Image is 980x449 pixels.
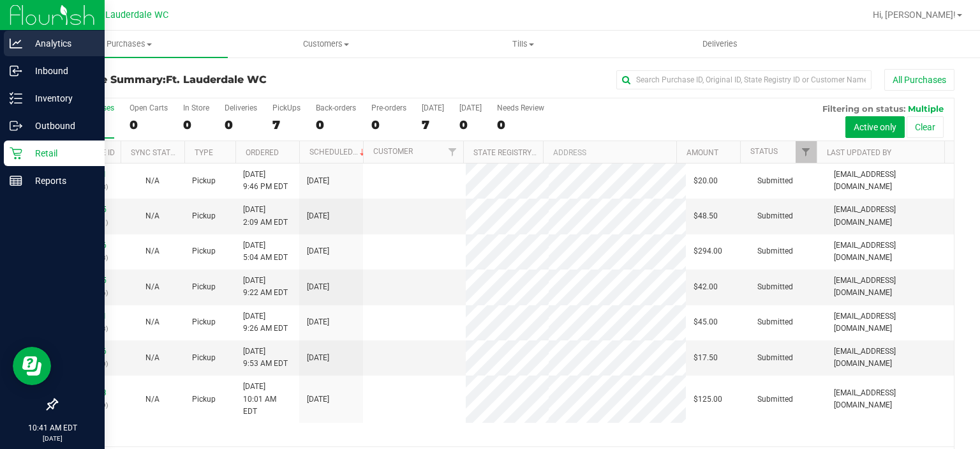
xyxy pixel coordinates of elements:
span: [EMAIL_ADDRESS][DOMAIN_NAME] [834,204,946,228]
div: In Store [183,103,209,112]
th: Address [543,141,676,164]
a: Scheduled [309,148,367,156]
a: Purchases [31,31,228,57]
button: N/A [145,316,160,328]
span: Multiple [908,103,944,114]
span: Tills [425,38,621,50]
span: Customers [228,38,424,50]
button: N/A [145,175,160,187]
a: Customer [373,147,413,156]
span: [EMAIL_ADDRESS][DOMAIN_NAME] [834,169,946,193]
button: N/A [145,245,160,257]
p: 10:41 AM EDT [6,422,99,434]
p: Inventory [22,91,99,106]
span: Pickup [192,281,216,293]
a: Deliveries [621,31,819,57]
span: [DATE] [307,393,329,406]
iframe: Resource center [13,347,51,385]
span: Not Applicable [145,247,160,255]
span: $17.50 [694,352,718,364]
p: Outbound [22,118,99,133]
span: [EMAIL_ADDRESS][DOMAIN_NAME] [834,275,946,299]
inline-svg: Retail [10,147,22,160]
div: [DATE] [459,103,482,112]
a: Sync Status [131,148,180,157]
span: [DATE] 10:01 AM EDT [243,381,292,418]
span: [DATE] [307,316,329,328]
button: N/A [145,281,160,293]
span: [EMAIL_ADDRESS][DOMAIN_NAME] [834,346,946,370]
span: Hi, [PERSON_NAME]! [873,10,956,20]
div: 7 [272,118,301,132]
span: Filtering on status: [822,103,905,114]
span: Submitted [757,281,793,293]
span: Ft. Lauderdale WC [92,10,168,20]
span: Not Applicable [145,395,160,404]
p: Analytics [22,36,99,51]
inline-svg: Analytics [10,37,22,50]
inline-svg: Inbound [10,65,22,77]
div: Open Carts [130,103,168,112]
span: [EMAIL_ADDRESS][DOMAIN_NAME] [834,240,946,264]
input: Search Purchase ID, Original ID, State Registry ID or Customer Name... [616,70,872,89]
span: [DATE] 9:26 AM EDT [243,310,288,335]
span: [EMAIL_ADDRESS][DOMAIN_NAME] [834,387,946,411]
div: 7 [422,118,444,132]
span: Ft. Lauderdale WC [166,73,267,86]
inline-svg: Outbound [10,119,22,132]
div: Deliveries [225,103,257,112]
span: $45.00 [694,316,718,328]
span: Deliveries [685,38,755,50]
a: Last Updated By [827,148,891,157]
span: $20.00 [694,175,718,187]
button: N/A [145,210,160,222]
div: [DATE] [422,103,444,112]
span: Pickup [192,352,216,364]
a: Filter [442,141,463,163]
span: [DATE] 9:53 AM EDT [243,346,288,370]
p: Reports [22,173,99,188]
span: [DATE] [307,245,329,257]
button: All Purchases [884,69,954,91]
span: Not Applicable [145,317,160,326]
div: 0 [459,118,482,132]
span: Submitted [757,175,793,187]
div: 0 [130,118,168,132]
div: 0 [497,118,544,132]
span: Not Applicable [145,211,160,220]
span: $294.00 [694,245,722,257]
span: Submitted [757,210,793,222]
button: Clear [907,116,944,138]
a: Amount [687,148,718,157]
div: 0 [183,118,209,132]
span: $125.00 [694,393,722,406]
a: Tills [424,31,621,57]
p: [DATE] [6,434,99,443]
span: Submitted [757,352,793,364]
inline-svg: Reports [10,174,22,187]
h3: Purchase Summary: [56,74,355,86]
span: Purchases [31,38,228,50]
p: Retail [22,146,99,161]
a: Status [750,147,778,156]
button: Active only [845,116,905,138]
span: Pickup [192,210,216,222]
span: $48.50 [694,210,718,222]
p: Inbound [22,63,99,79]
span: Not Applicable [145,176,160,185]
div: Back-orders [316,103,356,112]
span: Pickup [192,175,216,187]
a: Customers [228,31,425,57]
div: PickUps [272,103,301,112]
span: Submitted [757,245,793,257]
span: Submitted [757,393,793,406]
button: N/A [145,352,160,364]
span: [DATE] [307,352,329,364]
inline-svg: Inventory [10,92,22,105]
div: 0 [316,118,356,132]
span: $42.00 [694,281,718,293]
span: Pickup [192,245,216,257]
div: Needs Review [497,103,544,112]
div: 0 [371,118,406,132]
a: State Registry ID [473,148,540,157]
